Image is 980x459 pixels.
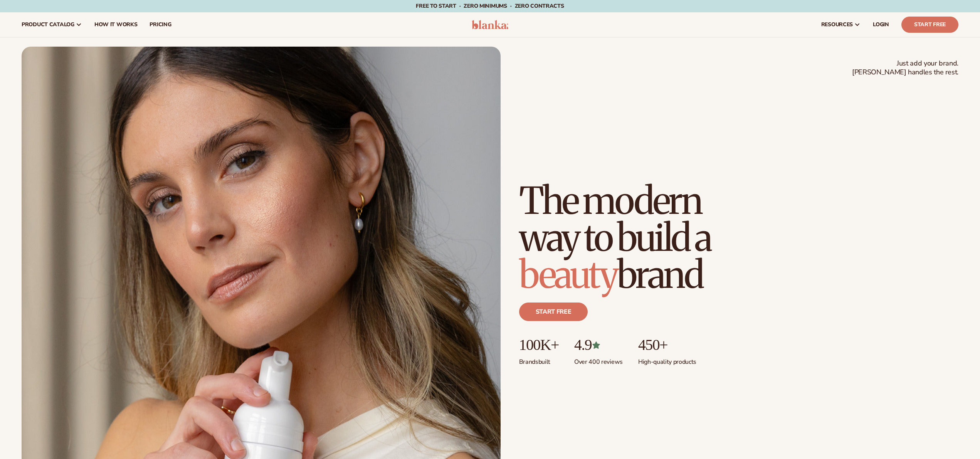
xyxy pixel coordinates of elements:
[472,20,508,29] img: logo
[22,22,74,28] span: product catalog
[519,252,617,298] span: beauty
[574,353,623,366] p: Over 400 reviews
[94,22,138,28] span: How It Works
[15,12,88,37] a: product catalog
[852,59,958,77] span: Just add your brand. [PERSON_NAME] handles the rest.
[88,12,144,37] a: How It Works
[873,22,889,28] span: LOGIN
[638,336,696,353] p: 450+
[815,12,867,37] a: resources
[867,12,895,37] a: LOGIN
[416,2,564,10] span: Free to start · ZERO minimums · ZERO contracts
[901,17,958,33] a: Start Free
[519,182,766,293] h1: The modern way to build a brand
[519,353,559,366] p: Brands built
[150,22,171,28] span: pricing
[519,303,588,321] a: Start free
[574,336,623,353] p: 4.9
[638,353,696,366] p: High-quality products
[143,12,177,37] a: pricing
[821,22,853,28] span: resources
[519,336,559,353] p: 100K+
